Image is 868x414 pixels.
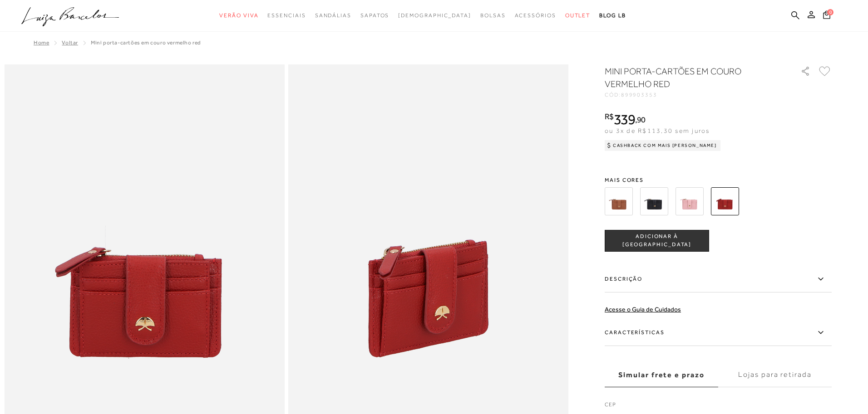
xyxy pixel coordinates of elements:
span: [DEMOGRAPHIC_DATA] [398,12,471,19]
a: noSubCategoriesText [515,7,556,24]
span: Bolsas [480,12,506,19]
span: BLOG LB [599,12,626,19]
button: 0 [820,10,833,22]
a: Home [34,39,49,46]
label: CEP [605,400,832,413]
img: MINI PORTA-CARTÕES EM COURO VERMELHO RED [711,187,739,215]
img: MINI PORTA-CARTÕES EM COURO PRETO [640,187,668,215]
a: noSubCategoriesText [398,7,471,24]
span: Outlet [565,12,591,19]
span: Acessórios [515,12,556,19]
a: noSubCategoriesText [267,7,306,24]
a: noSubCategoriesText [480,7,506,24]
span: Mais cores [605,177,832,183]
span: 0 [827,9,833,15]
a: BLOG LB [599,7,626,24]
span: Sapatos [360,12,389,19]
label: Simular frete e prazo [605,363,718,387]
a: noSubCategoriesText [360,7,389,24]
span: MINI PORTA-CARTÕES EM COURO VERMELHO RED [91,39,201,46]
span: 899903353 [621,92,657,98]
span: Verão Viva [219,12,258,19]
label: Descrição [605,266,832,292]
span: ADICIONAR À [GEOGRAPHIC_DATA] [605,233,709,248]
h1: MINI PORTA-CARTÕES EM COURO VERMELHO RED [605,65,775,90]
a: noSubCategoriesText [565,7,591,24]
span: Essenciais [267,12,306,19]
div: CÓD: [605,92,786,97]
label: Lojas para retirada [718,363,832,387]
a: noSubCategoriesText [315,7,351,24]
img: MINI PORTA-CARTÕES EM COURO ROSA GLACÊ [676,187,704,215]
i: , [635,116,646,124]
span: Sandálias [315,12,351,19]
span: 90 [637,115,646,124]
a: noSubCategoriesText [219,7,258,24]
div: Cashback com Mais [PERSON_NAME] [605,140,720,151]
i: R$ [605,112,614,121]
button: ADICIONAR À [GEOGRAPHIC_DATA] [605,230,709,252]
a: Voltar [62,39,78,46]
span: 339 [614,111,635,127]
span: ou 3x de R$113,30 sem juros [605,127,710,134]
img: MINI PORTA-CARTÕES EM COURO CARAMELO [605,187,633,215]
label: Características [605,320,832,346]
a: Acesse o Guia de Cuidados [605,306,681,313]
